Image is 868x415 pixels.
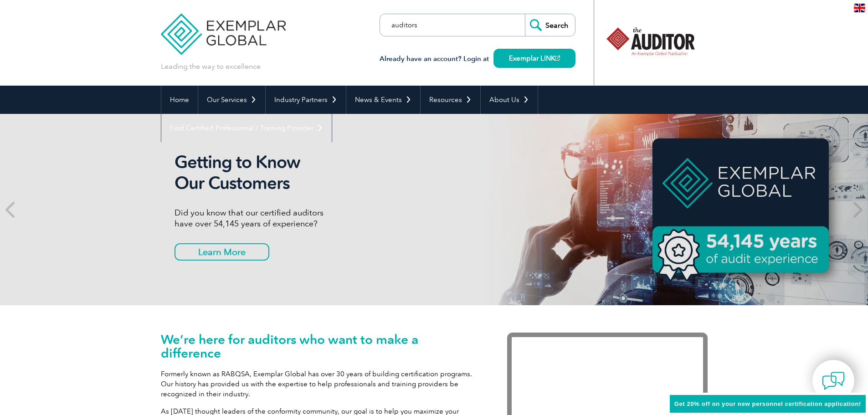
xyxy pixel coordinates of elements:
img: contact-chat.png [822,369,845,392]
a: Resources [421,86,480,114]
h1: We’re here for auditors who want to make a difference [161,333,480,360]
h2: Getting to Know Our Customers [175,152,516,194]
span: Get 20% off on your new personnel certification application! [674,400,861,407]
input: Search [525,14,575,36]
a: News & Events [346,86,420,114]
a: Learn More [175,243,269,261]
a: About Us [481,86,538,114]
a: Exemplar LINK [493,49,575,68]
img: open_square.png [555,56,560,61]
p: Formerly known as RABQSA, Exemplar Global has over 30 years of building certification programs. O... [161,369,480,399]
a: Find Certified Professional / Training Provider [161,114,332,142]
h3: Already have an account? Login at [380,53,575,65]
p: Did you know that our certified auditors have over 54,145 years of experience? [175,207,516,229]
p: Leading the way to excellence [161,61,261,72]
a: Home [161,86,198,114]
a: Our Services [198,86,265,114]
a: Industry Partners [266,86,346,114]
img: en [854,4,865,12]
